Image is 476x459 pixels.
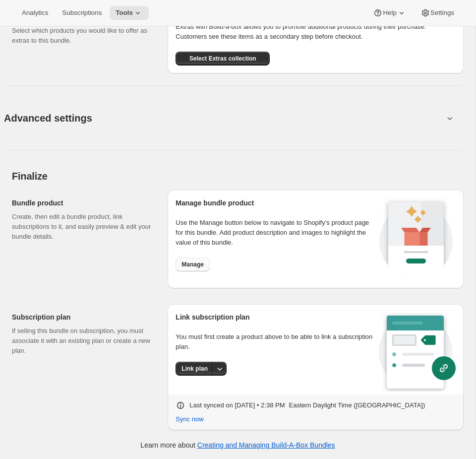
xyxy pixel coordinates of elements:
[4,110,92,126] span: Advanced settings
[176,362,214,376] button: Link plan
[140,440,335,450] p: Learn more about
[176,414,203,424] span: Sync now
[116,9,133,17] span: Tools
[22,9,48,17] span: Analytics
[189,55,256,63] span: Select Extras collection
[16,6,54,20] button: Analytics
[181,365,208,373] span: Link plan
[12,198,152,208] h2: Bundle product
[12,170,464,182] h2: Finalize
[189,400,285,410] p: Last synced on [DATE] • 2:38 PM
[12,326,152,356] p: If selling this bundle on subscription, you must associate it with an existing plan or create a n...
[383,9,396,17] span: Help
[12,312,152,322] h2: Subscription plan
[176,312,379,322] h2: Link subscription plan
[176,332,379,352] p: You must first create a product above to be able to link a subscription plan.
[181,261,204,268] span: Manage
[176,52,270,66] button: Select Extras collection
[12,26,152,46] p: Select which products you would like to offer as extras to this bundle.
[176,198,376,208] h2: Manage bundle product
[12,212,152,242] p: Create, then edit a bundle product, link subscriptions to it, and easily preview & edit your bund...
[176,218,376,248] p: Use the Manage button below to navigate to Shopify’s product page for this bundle. Add product de...
[56,6,108,20] button: Subscriptions
[289,400,425,410] p: Eastern Daylight Time ([GEOGRAPHIC_DATA])
[176,258,210,271] button: Manage
[430,9,454,17] span: Settings
[170,411,209,427] button: Sync now
[110,6,149,20] button: Tools
[415,6,460,20] button: Settings
[197,441,335,449] a: Creating and Managing Build-A-Box Bundles
[176,22,456,42] p: Extras with Build-a-box allows you to promote additional products during their purchase. Customer...
[62,9,102,17] span: Subscriptions
[213,362,227,376] button: More actions
[367,6,412,20] button: Help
